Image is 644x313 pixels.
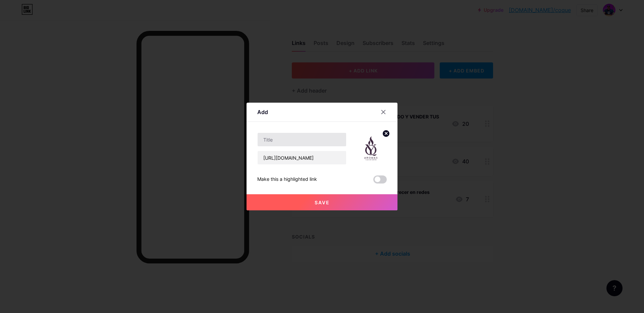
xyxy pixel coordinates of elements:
[247,194,397,210] button: Save
[257,108,268,116] div: Add
[258,151,346,164] input: URL
[315,200,330,205] span: Save
[355,133,387,165] img: link_thumbnail
[257,175,317,184] div: Make this a highlighted link
[258,133,346,146] input: Title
